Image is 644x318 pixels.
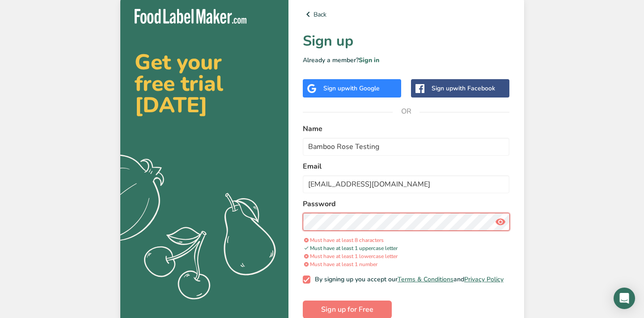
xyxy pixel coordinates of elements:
span: with Facebook [453,84,495,93]
a: Sign in [359,56,379,64]
div: Sign up [432,84,495,93]
span: OR [393,98,419,125]
input: John Doe [303,138,510,156]
a: Terms & Conditions [398,275,453,284]
span: with Google [345,84,380,93]
label: Name [303,123,510,134]
input: email@example.com [303,175,510,193]
h1: Sign up [303,30,510,52]
span: Must have at least 8 characters [303,237,384,244]
p: Already a member? [303,55,510,65]
label: Email [303,161,510,172]
span: Must have at least 1 number [303,261,377,268]
div: Open Intercom Messenger [614,288,635,309]
img: Food Label Maker [135,9,246,24]
a: Privacy Policy [464,275,504,284]
span: Must have at least 1 uppercase letter [303,245,398,252]
a: Back [303,9,510,20]
div: Sign up [323,84,380,93]
span: By signing up you accept our and [310,276,504,284]
span: Sign up for Free [321,304,373,315]
h2: Get your free trial [DATE] [135,51,274,116]
label: Password [303,199,510,209]
span: Must have at least 1 lowercase letter [303,253,398,260]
